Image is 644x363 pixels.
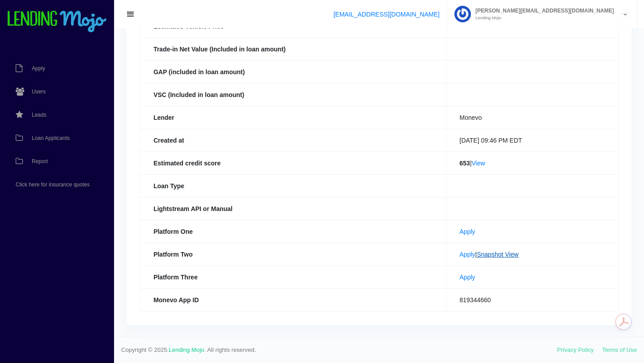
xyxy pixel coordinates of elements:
th: Platform Three [140,266,446,288]
a: View [472,160,485,167]
b: 653 [460,160,470,167]
a: Apply [460,274,475,281]
th: Trade-in Net Value (Included in loan amount) [140,38,446,60]
img: logo-small.png [7,11,107,33]
span: Apply [32,66,45,71]
th: VSC (Included in loan amount) [140,83,446,106]
td: 819344660 [446,288,618,311]
a: [EMAIL_ADDRESS][DOMAIN_NAME] [334,11,440,18]
td: Monevo [446,106,618,129]
a: Privacy Policy [557,346,594,353]
th: Lender [140,106,446,129]
th: Platform Two [140,243,446,266]
span: Click here for insurance quotes [16,182,89,187]
img: Profile image [454,6,471,22]
span: Report [32,159,48,164]
a: Snapshot View [477,251,518,258]
td: | [446,152,618,174]
th: Estimated credit score [140,152,446,174]
a: Apply [460,228,475,235]
th: Loan Type [140,174,446,197]
span: Users [32,89,46,94]
span: Copyright © 2025. . All rights reserved. [121,346,557,355]
a: Terms of Use [602,346,637,353]
span: Loan Applicants [32,135,70,141]
th: Created at [140,129,446,152]
a: Lending Mojo [169,346,204,353]
span: Leads [32,112,47,118]
span: [PERSON_NAME][EMAIL_ADDRESS][DOMAIN_NAME] [471,8,614,13]
td: [DATE] 09:46 PM EDT [446,129,618,152]
th: Lightstream API or Manual [140,197,446,220]
th: Monevo App ID [140,288,446,311]
th: Platform One [140,220,446,243]
th: GAP (included in loan amount) [140,60,446,83]
td: | [446,243,618,266]
small: Lending Mojo [471,16,614,20]
a: Apply [460,251,475,258]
